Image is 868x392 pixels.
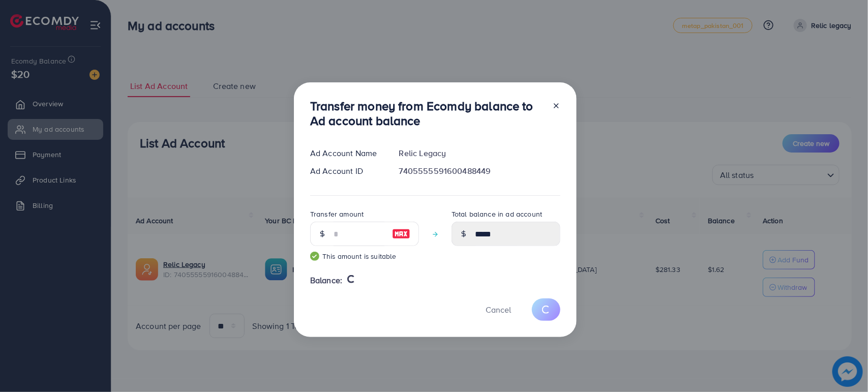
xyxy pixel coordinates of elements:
h3: Transfer money from Ecomdy balance to Ad account balance [310,99,544,128]
span: Balance: [310,275,342,286]
label: Transfer amount [310,209,364,219]
span: Cancel [486,304,511,315]
img: image [392,228,410,240]
small: This amount is suitable [310,251,419,261]
div: Relic Legacy [391,147,568,159]
div: Ad Account ID [302,165,391,177]
img: guide [310,252,319,261]
div: 7405555591600488449 [391,165,568,177]
button: Cancel [473,298,524,320]
div: Ad Account Name [302,147,391,159]
label: Total balance in ad account [452,209,542,219]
